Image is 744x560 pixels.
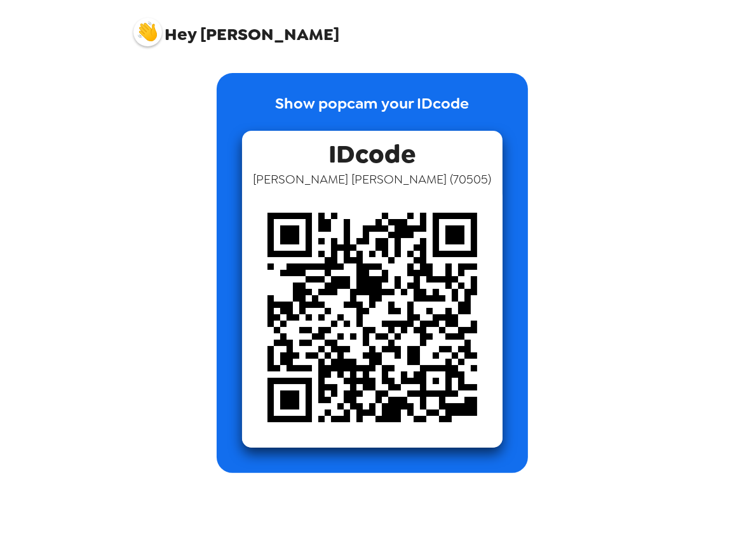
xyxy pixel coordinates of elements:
[328,131,416,171] span: IDcode
[133,11,340,43] span: [PERSON_NAME]
[275,92,469,131] p: Show popcam your IDcode
[133,18,162,46] img: profile pic
[242,187,503,448] img: qr code
[253,171,491,187] span: [PERSON_NAME] [PERSON_NAME] ( 70505 )
[165,23,197,46] span: Hey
